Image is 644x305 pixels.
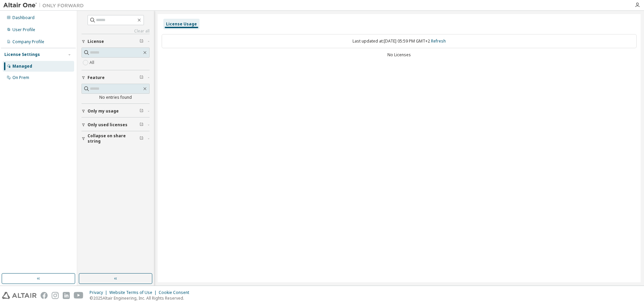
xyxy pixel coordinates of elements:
[4,52,40,57] div: License Settings
[166,21,197,27] div: License Usage
[162,34,637,48] div: Last updated at: [DATE] 05:59 PM GMT+2
[12,39,44,45] div: Company Profile
[12,15,35,20] div: Dashboard
[162,52,637,58] div: No Licenses
[82,131,150,146] button: Collapse on share string
[90,295,193,301] p: © 2025 Altair Engineering, Inc. All Rights Reserved.
[88,133,140,144] span: Collapse on share string
[88,39,104,44] span: License
[140,122,144,128] span: Clear filter
[3,2,87,9] img: Altair One
[140,136,144,141] span: Clear filter
[82,104,150,119] button: Only my usage
[12,64,32,69] div: Managed
[63,292,70,299] img: linkedin.svg
[82,70,150,85] button: Feature
[52,292,59,299] img: instagram.svg
[109,290,159,295] div: Website Terms of Use
[159,290,193,295] div: Cookie Consent
[88,75,105,80] span: Feature
[41,292,48,299] img: facebook.svg
[82,118,150,132] button: Only used licenses
[2,292,37,299] img: altair_logo.svg
[12,27,35,32] div: User Profile
[74,292,84,299] img: youtube.svg
[90,290,109,295] div: Privacy
[140,75,144,80] span: Clear filter
[82,95,150,100] div: No entries found
[88,108,119,114] span: Only my usage
[140,39,144,44] span: Clear filter
[88,122,127,128] span: Only used licenses
[82,34,150,49] button: License
[82,28,150,34] a: Clear all
[90,59,96,67] label: All
[140,108,144,114] span: Clear filter
[12,75,29,80] div: On Prem
[431,38,446,44] a: Refresh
